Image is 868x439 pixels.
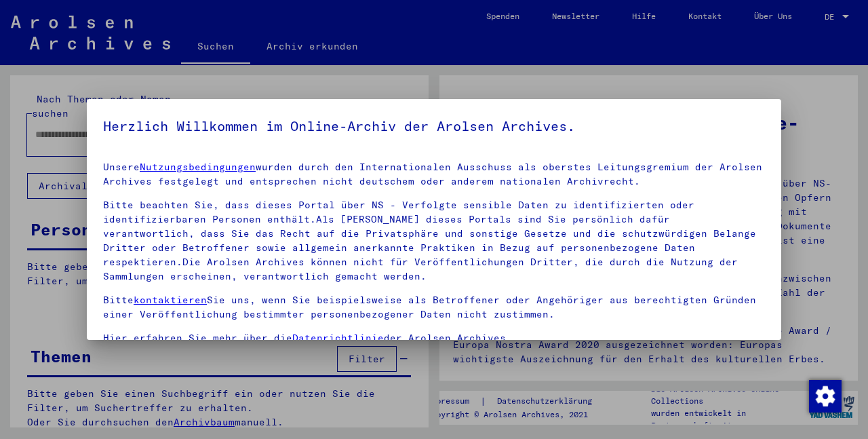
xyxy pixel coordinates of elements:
[103,160,765,189] p: Unsere wurden durch den Internationalen Ausschuss als oberstes Leitungsgremium der Arolsen Archiv...
[140,161,256,173] a: Nutzungsbedingungen
[103,331,765,345] p: Hier erfahren Sie mehr über die der Arolsen Archives.
[809,380,842,413] img: Zustimmung ändern
[103,115,765,137] h5: Herzlich Willkommen im Online-Archiv der Arolsen Archives.
[103,293,765,322] p: Bitte Sie uns, wenn Sie beispielsweise als Betroffener oder Angehöriger aus berechtigten Gründen ...
[292,332,384,344] a: Datenrichtlinie
[134,294,207,306] a: kontaktieren
[103,198,765,284] p: Bitte beachten Sie, dass dieses Portal über NS - Verfolgte sensible Daten zu identifizierten oder...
